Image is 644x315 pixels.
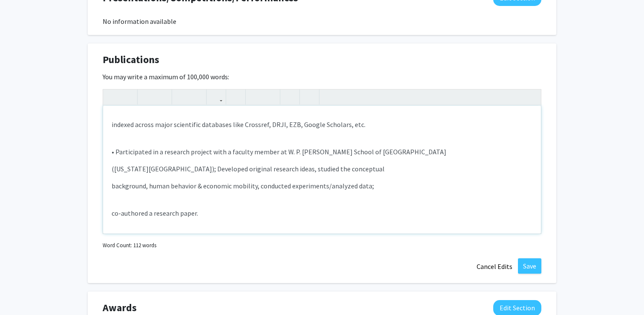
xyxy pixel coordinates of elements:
button: Ordered list [263,90,278,104]
button: Subscript [189,90,204,104]
div: No information available [103,16,541,26]
button: Unordered list [248,90,263,104]
div: Note to users with screen readers: Please deactivate our accessibility plugin for this page as it... [103,106,541,234]
button: Redo (Ctrl + Y) [120,90,135,104]
button: Insert horizontal rule [302,90,317,104]
button: Remove format [282,90,297,104]
button: Link [209,90,224,104]
button: Cancel Edits [471,258,518,275]
button: Emphasis (Ctrl + I) [155,90,170,104]
button: Insert Image [228,90,243,104]
button: Strong (Ctrl + B) [140,90,155,104]
span: Publications [103,52,159,67]
iframe: Chat [6,277,36,309]
button: Superscript [174,90,189,104]
p: background, human behavior & economic mobility, conducted experiments/analyzed data; [112,181,532,191]
small: Word Count: 112 words [103,241,156,249]
label: You may write a maximum of 100,000 words: [103,72,229,82]
p: indexed across major scientific databases like Crossref, DRJI, EZB, Google Scholars, etc. [112,119,532,130]
button: Save [518,258,541,274]
p: co-authored a research paper. [112,208,532,218]
button: Fullscreen [524,90,539,104]
p: ([US_STATE][GEOGRAPHIC_DATA]); Developed original research ideas, studied the conceptual [112,164,532,174]
p: • Participated in a research project with a faculty member at W. P. [PERSON_NAME] School of [GEOG... [112,147,532,157]
button: Undo (Ctrl + Z) [105,90,120,104]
